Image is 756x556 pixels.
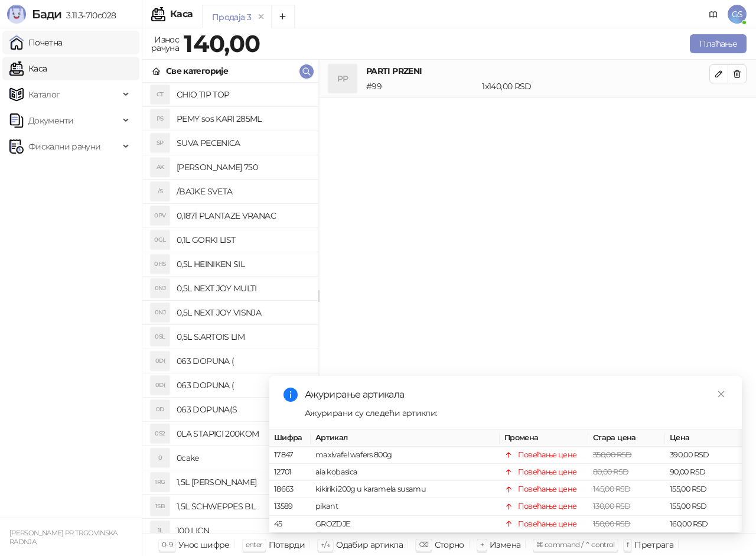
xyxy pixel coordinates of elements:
th: Стара цена [588,430,665,447]
a: Документација [704,5,723,24]
div: PS [151,109,170,128]
div: Повећање цене [518,449,577,461]
span: Бади [32,7,61,21]
h4: SUVA PECENICA [177,134,309,152]
span: Документи [28,109,73,132]
th: Цена [665,430,742,447]
button: remove [253,12,269,22]
h4: 0,5L S.ARTOIS LIM [177,327,309,346]
a: Почетна [9,31,63,54]
div: SP [151,134,170,152]
div: Каса [170,9,193,19]
td: kikiriki 200g u karamela susamu [311,482,500,499]
div: 0S2 [151,424,170,443]
h4: 100 LICN [177,521,309,540]
th: Шифра [269,430,311,447]
td: 18663 [269,482,311,499]
strong: 140,00 [184,29,260,58]
h4: [PERSON_NAME] 750 [177,158,309,177]
td: 155,00 RSD [665,482,742,499]
div: 0GL [151,230,170,249]
span: Фискални рачуни [28,135,100,158]
a: Каса [9,57,47,80]
h4: CHIO TIP TOP [177,85,309,104]
div: 1SB [151,497,170,516]
h4: 0,5L HEINIKEN SIL [177,255,309,274]
td: aia kobasica [311,464,500,482]
div: Унос шифре [178,537,230,552]
div: 1L [151,521,170,540]
h4: 063 DOPUNA ( [177,352,309,370]
div: 0HS [151,255,170,274]
div: PP [328,64,357,93]
div: Повећање цене [518,518,577,530]
td: GROZDJE [311,516,500,533]
span: 0-9 [162,540,172,549]
h4: 0,5L NEXT JOY MULTI [177,279,309,298]
div: CT [151,85,170,104]
span: 80,00 RSD [593,468,628,477]
div: Ажурирање артикала [305,388,728,402]
div: grid [142,83,318,533]
span: close [717,390,725,398]
div: Износ рачуна [149,32,181,56]
span: ⌫ [419,540,428,549]
td: 160,00 RSD [665,516,742,533]
div: Све категорије [166,64,228,77]
div: 0 [151,448,170,467]
a: Close [715,388,728,401]
th: Артикал [311,430,500,447]
h4: 0,187l PLANTAZE VRANAC [177,206,309,225]
td: 390,00 RSD [665,447,742,464]
div: Сторно [435,537,464,552]
span: + [480,540,484,549]
span: Каталог [28,83,60,106]
h4: PEMY sos KARI 285ML [177,109,309,128]
small: [PERSON_NAME] PR TRGOVINSKA RADNJA [9,529,118,546]
td: pikant [311,499,500,516]
h4: 0cake [177,448,309,467]
span: ↑/↓ [321,540,330,549]
span: GS [728,5,747,24]
h4: 063 DOPUNA(S [177,400,309,419]
button: Плаћање [690,34,747,53]
div: 0D [151,400,170,419]
td: 12701 [269,464,311,482]
h4: 063 DOPUNA ( [177,376,309,395]
div: 0NJ [151,279,170,298]
td: 13589 [269,499,311,516]
div: Ажурирани су следећи артикли: [305,407,728,420]
div: Повећање цене [518,484,577,496]
div: 0D( [151,376,170,395]
div: 0PV [151,206,170,225]
span: 3.11.3-710c028 [61,10,116,21]
div: # 99 [364,80,480,93]
div: Претрага [634,537,673,552]
div: Повећање цене [518,501,577,513]
div: 1RG [151,473,170,492]
div: Продаја 3 [212,11,251,24]
span: 130,00 RSD [593,502,631,511]
div: 1 x 140,00 RSD [480,80,712,93]
h4: 1,5L SCHWEPPES BL [177,497,309,516]
h4: 0LA STAPICI 200KOM [177,424,309,443]
div: AK [151,158,170,177]
span: ⌘ command / ⌃ control [536,540,615,549]
span: 350,00 RSD [593,450,632,459]
h4: 1,5L [PERSON_NAME] [177,473,309,492]
td: 17847 [269,447,311,464]
button: Add tab [271,5,295,28]
th: Промена [500,430,588,447]
span: enter [246,540,263,549]
h4: /BAJKE SVETA [177,182,309,201]
span: info-circle [283,388,298,402]
div: Потврди [269,537,305,552]
h4: 0,5L NEXT JOY VISNJA [177,303,309,322]
div: Измена [490,537,520,552]
span: 150,00 RSD [593,519,631,528]
td: maxivafel wafers 800g [311,447,500,464]
h4: 0,1L GORKI LIST [177,230,309,249]
div: Повећање цене [518,467,577,479]
div: 0D( [151,352,170,370]
div: Одабир артикла [336,537,403,552]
